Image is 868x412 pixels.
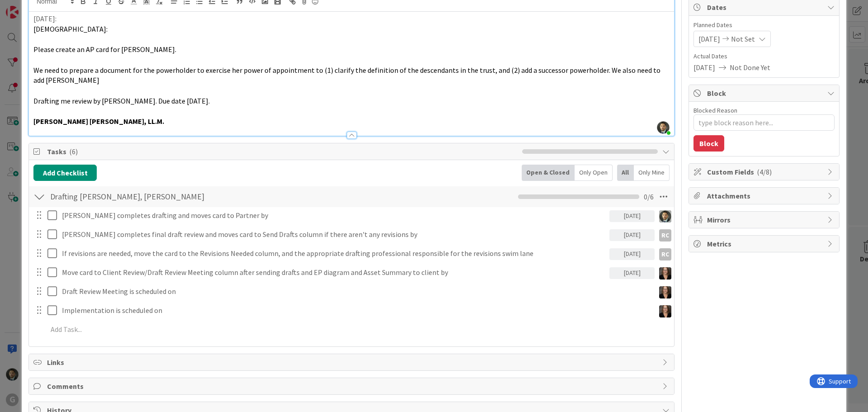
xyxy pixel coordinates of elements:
div: [DATE] [609,248,655,260]
span: Metrics [707,238,823,249]
span: Drafting me review by [PERSON_NAME]. Due date [DATE]. [33,96,210,105]
span: Custom Fields [707,166,823,177]
span: 0 / 6 [644,191,654,202]
span: Mirrors [707,214,823,225]
span: [DATE] [693,62,715,73]
label: Blocked Reason [693,106,737,114]
div: All [617,165,634,181]
span: ( 6 ) [69,147,78,156]
div: [DATE] [609,267,655,279]
div: [DATE] [609,210,655,222]
span: Block [707,88,823,99]
p: If revisions are needed, move the card to the Revisions Needed column, and the appropriate drafti... [62,248,606,259]
p: Draft Review Meeting is scheduled on [62,286,651,297]
input: Add Checklist... [47,189,250,205]
span: [DEMOGRAPHIC_DATA]: [33,24,108,33]
span: Dates [707,2,823,13]
div: RC [659,229,671,242]
span: Links [47,357,658,368]
img: MW [659,305,671,317]
button: Add Checklist [33,165,97,181]
img: 8BZLk7E8pfiq8jCgjIaptuiIy3kiCTah.png [657,121,670,134]
p: [PERSON_NAME] completes final draft review and moves card to Send Drafts column if there aren't a... [62,229,606,240]
span: Please create an AP card for [PERSON_NAME]. [33,45,176,54]
span: We need to prepare a document for the powerholder to exercise her power of appointment to (1) cla... [33,66,662,85]
span: Planned Dates [693,20,835,30]
span: Tasks [47,146,518,157]
div: [DATE] [609,229,655,241]
p: Implementation is scheduled on [62,305,651,316]
img: MW [659,267,671,279]
div: Only Mine [634,165,670,181]
span: Not Set [731,33,755,44]
span: Comments [47,381,658,392]
button: Block [693,135,724,152]
p: [DATE]: [33,14,670,24]
span: ( 4/8 ) [757,167,772,176]
div: Only Open [575,165,613,181]
span: Attachments [707,190,823,201]
p: [PERSON_NAME] completes drafting and moves card to Partner by [62,210,606,221]
span: [DATE] [698,33,720,44]
span: Support [19,1,41,12]
strong: [PERSON_NAME] [PERSON_NAME], LL.M. [33,117,164,126]
div: Open & Closed [522,165,575,181]
p: Move card to Client Review/Draft Review Meeting column after sending drafts and EP diagram and As... [62,267,606,278]
span: Not Done Yet [730,62,770,73]
div: RC [659,248,671,260]
img: CG [659,210,671,223]
span: Actual Dates [693,52,835,61]
img: MW [659,286,671,298]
